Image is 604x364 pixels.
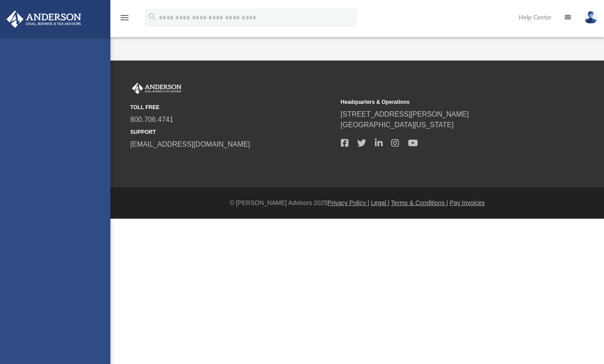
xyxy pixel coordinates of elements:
a: Pay Invoices [449,199,484,206]
img: User Pic [584,11,597,24]
a: Privacy Policy | [328,199,370,206]
img: Anderson Advisors Platinum Portal [130,83,183,94]
a: menu [119,17,130,23]
a: Legal | [371,199,389,206]
small: SUPPORT [130,128,335,136]
img: Anderson Advisors Platinum Portal [4,11,84,28]
div: © [PERSON_NAME] Advisors 2025 [110,198,604,208]
a: [EMAIL_ADDRESS][DOMAIN_NAME] [130,140,250,148]
a: Terms & Conditions | [391,199,448,206]
a: [STREET_ADDRESS][PERSON_NAME] [341,110,469,118]
a: [GEOGRAPHIC_DATA][US_STATE] [341,121,454,129]
small: Headquarters & Operations [341,98,545,106]
i: menu [119,12,130,23]
small: TOLL FREE [130,103,335,111]
i: search [147,12,157,22]
a: 800.706.4741 [130,116,174,123]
